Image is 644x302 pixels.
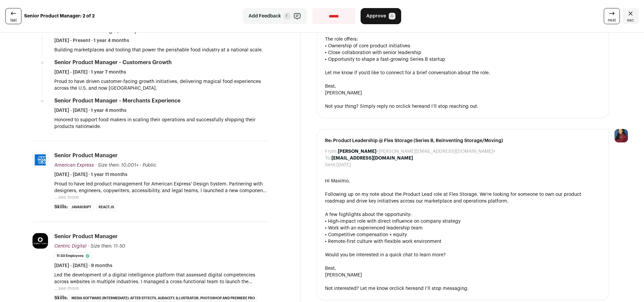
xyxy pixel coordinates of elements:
span: [DATE] - [DATE] · 1 year 7 months [54,69,126,76]
a: last [5,8,21,24]
a: click here [400,104,422,109]
img: 25ab4de90acc333dfdac1e717df3581b62fe0e05ce4389033d1cd9d8bdb6aefc.jpg [33,152,48,168]
dd: <[PERSON_NAME][EMAIL_ADDRESS][DOMAIN_NAME]> [338,148,495,155]
dd: [DATE] [336,162,351,168]
b: [EMAIL_ADDRESS][DOMAIN_NAME] [331,156,413,161]
div: Hi Maximo, One final note - Flex Storage is revolutionizing the storage industry by making it mor... [325,2,601,110]
strong: Senior Product Manager: 2 of 2 [24,13,95,19]
span: A [389,13,395,19]
li: JavaScript [69,204,94,211]
span: last [10,17,17,23]
span: [DATE] - [DATE] · 9 months [54,262,112,269]
span: Skills: [54,204,68,210]
div: Senior Product Manager [54,152,118,159]
span: F [284,13,290,19]
span: · [140,162,141,169]
li: Media Software (intermediate): After Effects, Audacity, Illustrator, Photoshop and Premiere Pro [69,295,257,302]
a: click here [394,286,415,291]
button: Add Feedback F [243,8,307,24]
button: ...see more [54,285,79,292]
p: Proud to have driven customer-facing growth initiatives, delivering magical food experiences acro... [54,78,268,92]
a: Close [623,8,639,24]
span: Approve [366,13,386,19]
button: Approve A [361,8,401,24]
span: Centric Digital [54,244,87,249]
img: 10010497-medium_jpg [614,129,628,142]
div: Hi Maximo, Following up on my note about the Product Lead role at Flex Storage. We're looking for... [325,178,601,292]
div: Senior Product Manager - Customers Growth [54,59,172,66]
span: [DATE] - [DATE] · 1 year 4 months [54,107,126,114]
span: esc [627,17,634,23]
span: · Size then: 10,001+ [95,163,139,168]
span: Add Feedback [249,13,281,19]
div: Senior Product Manager [54,233,118,240]
button: ...see more [54,194,79,201]
span: Skills: [54,295,68,301]
li: 11-50 employees [54,252,93,260]
div: Senior Product Manager - Merchants Experience [54,97,180,104]
p: Honored to support food makers in scaling their operations and successfully shipping their produc... [54,117,268,130]
p: Led the development of a digital intelligence platform that assessed digital competencies across ... [54,272,268,285]
b: [PERSON_NAME] [338,149,376,154]
dt: To: [325,155,331,162]
li: React.js [96,204,116,211]
span: Public [143,163,156,168]
span: · Size then: 11-50 [88,244,125,249]
span: [DATE] - [DATE] · 1 year 11 months [54,171,127,178]
span: [DATE] - Present · 1 year 4 months [54,37,129,44]
span: next [608,17,616,23]
span: Re: Product Leadership @ Flex Storage (Series B, Reinventing Storage/Moving) [325,137,601,144]
p: Proud to have led product management for American Express' Design System. Partnering with designe... [54,181,268,194]
dt: From: [325,148,338,155]
p: Building marketplaces and tooling that power the perishable food industry at a national scale. [54,47,268,53]
a: next [604,8,620,24]
img: d1248214a0e2fdd247fddb3554cf7195f111f3b8d9f53fd148095670d881bf8d.jpg [33,233,48,249]
dt: Sent: [325,162,336,168]
span: American Express [54,163,94,168]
